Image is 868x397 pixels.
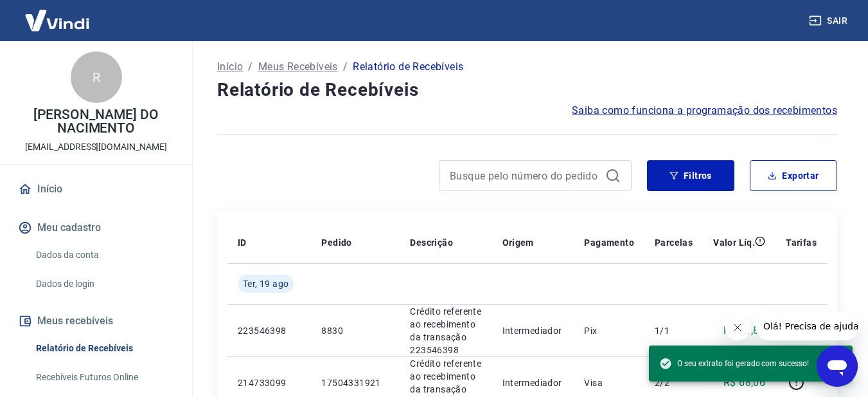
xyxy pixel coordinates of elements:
[410,305,481,356] p: Crédito referente ao recebimento da transação 223546398
[321,376,389,389] p: 17504331921
[248,59,252,75] p: /
[343,59,348,75] p: /
[10,108,182,135] p: [PERSON_NAME] DO NACIMENTO
[655,324,693,337] p: 1/1
[756,312,858,340] iframe: Mensagem da empresa
[258,59,338,75] a: Meus Recebíveis
[31,335,177,362] a: Relatório de Recebíveis
[15,1,99,40] img: Vindi
[502,376,564,389] p: Intermediador
[655,236,693,249] p: Parcelas
[243,277,288,290] span: Ter, 19 ago
[786,236,817,249] p: Tarifas
[25,140,167,154] p: [EMAIL_ADDRESS][DOMAIN_NAME]
[31,364,177,391] a: Recebíveis Futuros Online
[723,375,765,391] p: R$ 68,06
[655,376,693,389] p: 2/2
[15,175,177,203] a: Início
[713,236,755,249] p: Valor Líq.
[353,59,463,75] p: Relatório de Recebíveis
[659,357,809,370] span: O seu extrato foi gerado com sucesso!
[750,160,837,191] button: Exportar
[806,9,853,33] button: Sair
[572,103,837,118] a: Saiba como funciona a programação dos recebimentos
[217,77,837,103] h4: Relatório de Recebíveis
[238,236,247,249] p: ID
[647,160,734,191] button: Filtros
[723,323,765,338] p: R$ 11,85
[71,51,122,103] div: R
[15,307,177,335] button: Meus recebíveis
[217,59,243,75] a: Início
[502,236,534,249] p: Origem
[450,166,600,185] input: Busque pelo número do pedido
[502,324,564,337] p: Intermediador
[31,271,177,297] a: Dados de login
[321,236,351,249] p: Pedido
[410,236,453,249] p: Descrição
[584,236,634,249] p: Pagamento
[817,346,858,387] iframe: Botão para abrir a janela de mensagens
[8,9,108,19] span: Olá! Precisa de ajuda?
[238,376,301,389] p: 214733099
[584,376,634,389] p: Visa
[15,214,177,242] button: Meu cadastro
[725,315,750,340] iframe: Fechar mensagem
[321,324,389,337] p: 8830
[238,324,301,337] p: 223546398
[31,242,177,268] a: Dados da conta
[584,324,634,337] p: Pix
